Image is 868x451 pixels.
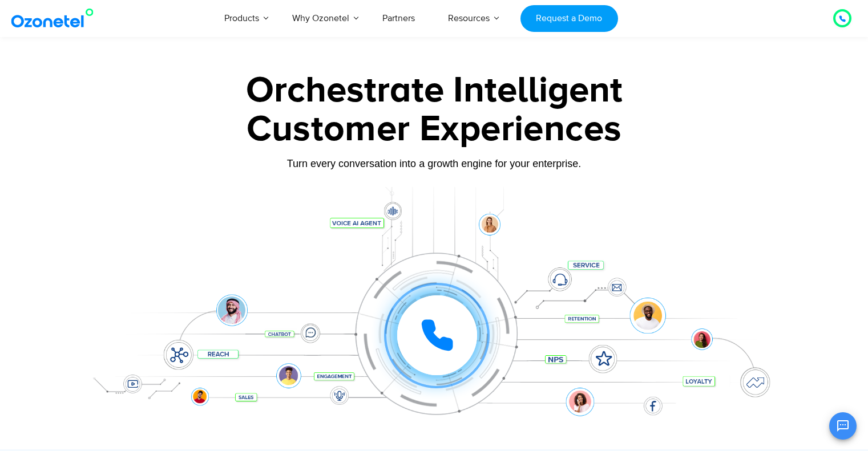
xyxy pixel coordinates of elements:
[78,72,791,109] div: Orchestrate Intelligent
[829,412,857,440] button: Open chat
[78,102,791,157] div: Customer Experiences
[78,157,791,170] div: Turn every conversation into a growth engine for your enterprise.
[520,5,618,32] a: Request a Demo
